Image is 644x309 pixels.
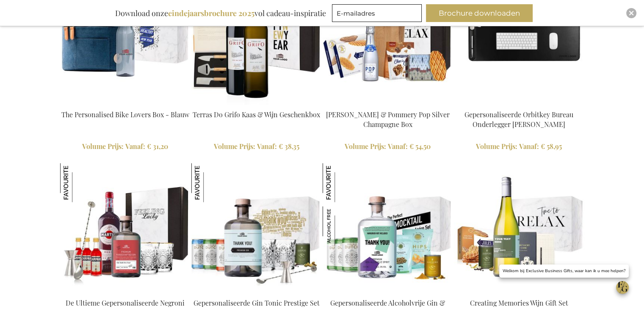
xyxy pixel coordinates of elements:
img: The Ultimate Personalized Negroni Cocktail Set [60,163,191,294]
a: Gepersonaliseerde Orbitkey Bureau Onderlegger Slim - Zwart [454,99,584,108]
span: Volume Prijs: [345,142,386,151]
img: Gepersonaliseerde Gin Tonic Prestige Set [191,163,230,202]
img: Personalised Non-Alcholic Gin & Tonic Apéro Box [323,163,453,294]
img: Close [629,11,634,16]
span: Vanaf [519,142,539,151]
form: marketing offers and promotions [332,4,424,25]
a: Personalised Non-Alcholic Gin & Tonic Apéro Box Gepersonaliseerde Alcoholvrije Gin & Tonic Apéro ... [323,288,453,296]
span: Vanaf [125,142,145,151]
a: Gepersonaliseerde Gin Tonic Prestige Set [193,298,320,307]
a: Volume Prijs: Vanaf € 54,50 [323,142,453,152]
img: Personalised White Wine [454,163,584,294]
input: E-mailadres [332,4,422,22]
span: Volume Prijs: [476,142,517,151]
a: Terras Do Grifo Cheese & Wine Box [191,99,322,108]
span: € 38,35 [279,142,299,151]
a: The Personalized Bike Lovers Box - Blue [60,99,191,108]
a: Volume Prijs: Vanaf € 31,20 [60,142,191,152]
img: De Ultieme Gepersonaliseerde Negroni Cocktail Set [60,163,99,202]
button: Brochure downloaden [426,4,533,22]
div: Download onze vol cadeau-inspiratie [111,4,330,22]
a: Personalised White Wine [454,288,584,296]
a: Personalised Gin Tonic Prestige Set Gepersonaliseerde Gin Tonic Prestige Set [191,288,322,296]
span: Volume Prijs: [214,142,255,151]
a: The Ultimate Personalized Negroni Cocktail Set De Ultieme Gepersonaliseerde Negroni Cocktail Set [60,288,191,296]
span: Vanaf [388,142,408,151]
span: Volume Prijs: [82,142,124,151]
a: Creating Memories Wijn Gift Set [470,298,568,307]
a: Terras Do Grifo Kaas & Wijn Geschenkbox [193,110,320,119]
a: [PERSON_NAME] & Pommery Pop Silver Champagne Box [326,110,450,129]
a: Volume Prijs: Vanaf € 38,35 [191,142,322,152]
img: Gepersonaliseerde Alcoholvrije Gin & Tonic Apéro Box [323,163,362,202]
span: € 58,95 [541,142,562,151]
a: Gepersonaliseerde Orbitkey Bureau Onderlegger [PERSON_NAME] [464,110,573,129]
img: Gepersonaliseerde Alcoholvrije Gin & Tonic Apéro Box [323,207,362,246]
span: Vanaf [257,142,277,151]
span: € 31,20 [147,142,168,151]
div: Close [626,8,636,18]
img: Personalised Gin Tonic Prestige Set [191,163,322,294]
span: € 54,50 [409,142,431,151]
a: Volume Prijs: Vanaf € 58,95 [454,142,584,152]
a: The Personalised Bike Lovers Box - Blauw [61,110,189,119]
a: Sweet Delights & Pommery Pop Silver Champagne Box [323,99,453,108]
b: eindejaarsbrochure 2025 [168,8,254,18]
